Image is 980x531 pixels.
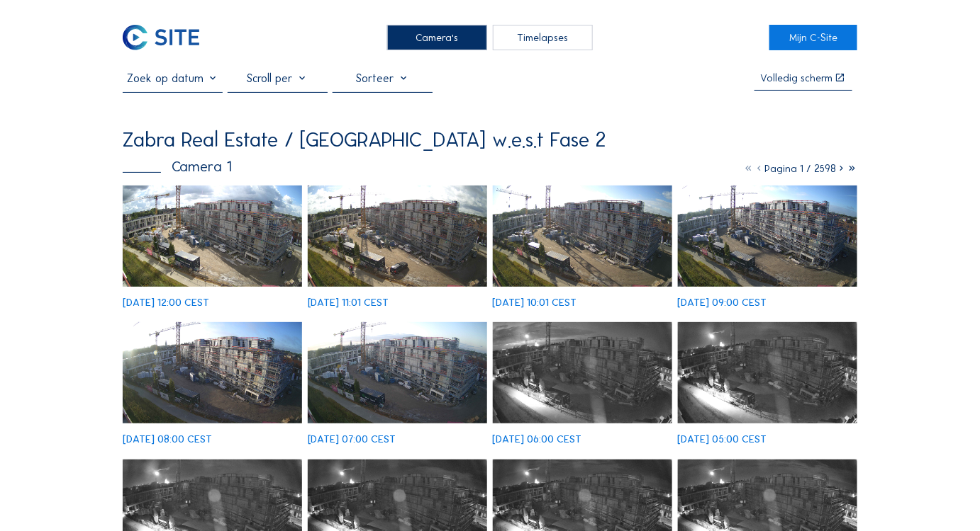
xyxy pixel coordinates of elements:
[308,185,488,287] img: image_52887679
[493,25,593,50] div: Timelapses
[678,297,767,308] div: [DATE] 09:00 CEST
[308,322,488,423] img: image_52885387
[678,434,767,445] div: [DATE] 05:00 CEST
[123,72,223,85] input: Zoek op datum 󰅀
[761,73,833,84] div: Volledig scherm
[123,25,211,50] a: C-SITE Logo
[123,434,212,445] div: [DATE] 08:00 CEST
[493,185,673,287] img: image_52887103
[493,322,673,423] img: image_52884823
[769,25,857,50] a: Mijn C-Site
[678,322,858,423] img: image_52884506
[123,185,303,287] img: image_52888256
[123,25,199,50] img: C-SITE Logo
[308,434,396,445] div: [DATE] 07:00 CEST
[123,130,606,150] div: Zabra Real Estate / [GEOGRAPHIC_DATA] w.e.s.t Fase 2
[123,159,232,173] div: Camera 1
[387,25,487,50] div: Camera's
[678,185,858,287] img: image_52886529
[764,162,836,175] span: Pagina 1 / 2598
[123,297,209,308] div: [DATE] 12:00 CEST
[493,297,577,308] div: [DATE] 10:01 CEST
[308,297,389,308] div: [DATE] 11:01 CEST
[123,322,303,423] img: image_52885970
[493,434,582,445] div: [DATE] 06:00 CEST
